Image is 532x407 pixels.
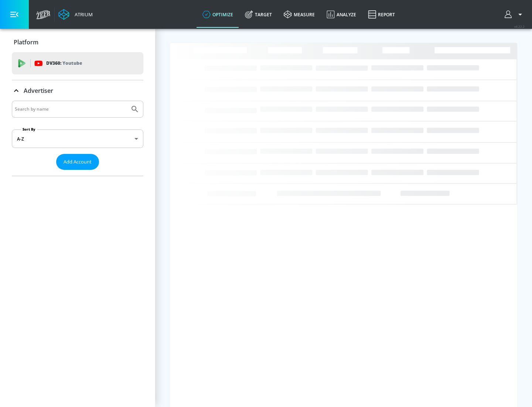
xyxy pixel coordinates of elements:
[12,129,143,148] div: A-Z
[64,158,92,166] span: Add Account
[46,59,82,67] p: DV360:
[12,80,143,101] div: Advertiser
[197,1,239,28] a: optimize
[12,101,143,176] div: Advertiser
[362,1,401,28] a: Report
[12,170,143,176] nav: list of Advertiser
[15,104,127,114] input: Search by name
[514,24,525,28] span: v 4.22.2
[21,127,37,132] label: Sort By
[24,87,53,95] p: Advertiser
[278,1,321,28] a: measure
[58,9,93,20] a: Atrium
[56,154,99,170] button: Add Account
[321,1,362,28] a: Analyze
[239,1,278,28] a: Target
[12,32,143,53] div: Platform
[12,52,143,74] div: DV360: Youtube
[14,38,38,46] p: Platform
[62,59,82,67] p: Youtube
[72,11,93,18] div: Atrium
